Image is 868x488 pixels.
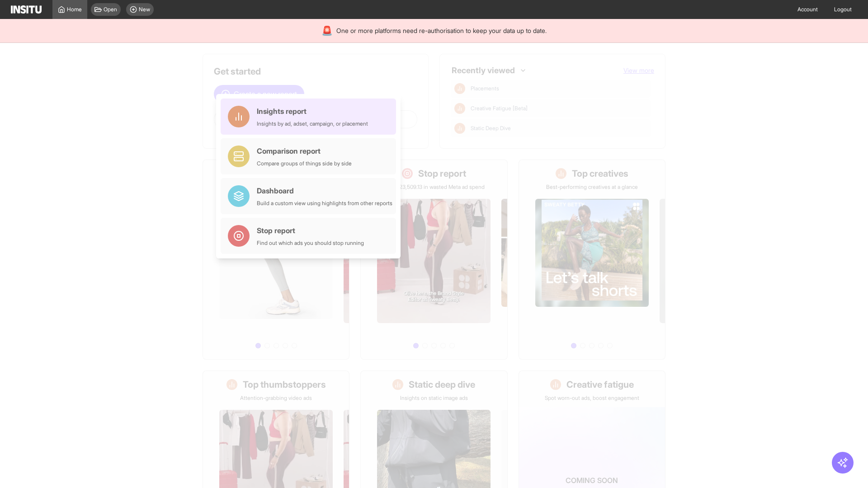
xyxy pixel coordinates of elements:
[257,185,392,196] div: Dashboard
[257,145,352,156] div: Comparison report
[11,5,42,14] img: Logo
[257,200,392,207] div: Build a custom view using highlights from other reports
[257,106,368,117] div: Insights report
[257,239,364,247] div: Find out which ads you should stop running
[336,26,547,35] span: One or more platforms need re-authorisation to keep your data up to date.
[104,6,117,13] span: Open
[67,6,82,13] span: Home
[257,120,368,127] div: Insights by ad, adset, campaign, or placement
[257,160,352,167] div: Compare groups of things side by side
[139,6,150,13] span: New
[257,225,364,236] div: Stop report
[321,24,333,37] div: 🚨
